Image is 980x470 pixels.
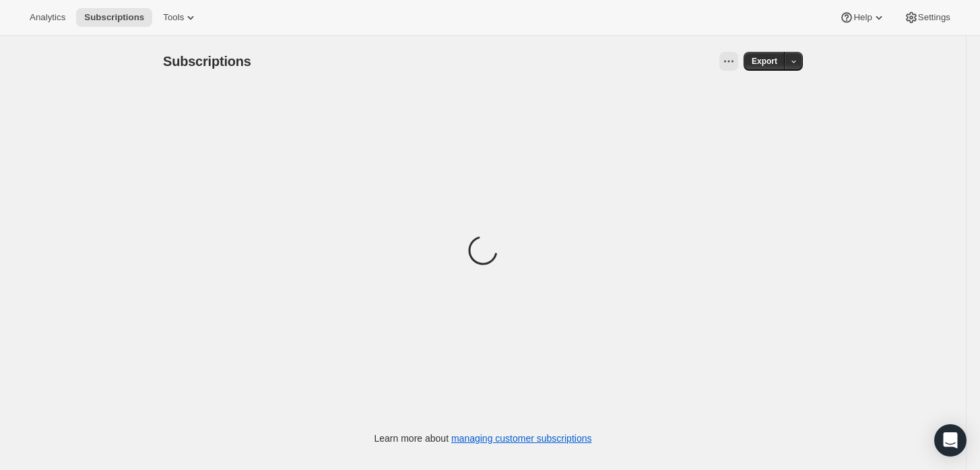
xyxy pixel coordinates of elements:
[918,12,950,23] span: Settings
[163,12,184,23] span: Tools
[832,8,893,27] button: Help
[853,12,872,23] span: Help
[163,54,251,69] span: Subscriptions
[896,8,958,27] button: Settings
[752,56,777,67] span: Export
[451,433,592,444] a: managing customer subscriptions
[30,12,65,23] span: Analytics
[719,52,738,71] button: View actions for Subscriptions
[374,432,592,445] p: Learn more about
[155,8,205,27] button: Tools
[84,12,144,23] span: Subscriptions
[744,52,785,71] button: Export
[76,8,152,27] button: Subscriptions
[934,424,967,457] div: Open Intercom Messenger
[22,8,73,27] button: Analytics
